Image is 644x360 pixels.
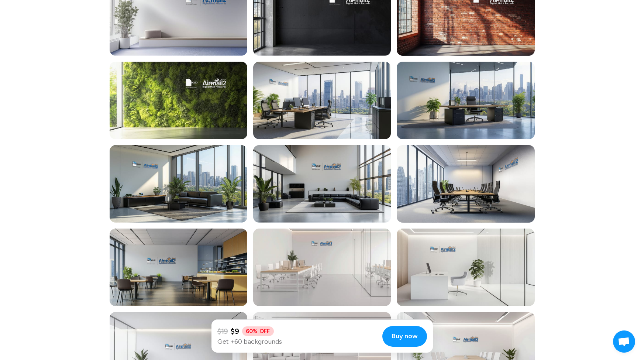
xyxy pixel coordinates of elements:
p: Get +60 backgrounds [217,337,376,347]
span: $9 [231,326,239,337]
span: Buy now [392,331,418,341]
div: Open chat [613,330,635,353]
span: 60% OFF [242,326,274,336]
span: $19 [217,326,228,337]
button: Buy now [382,326,427,347]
